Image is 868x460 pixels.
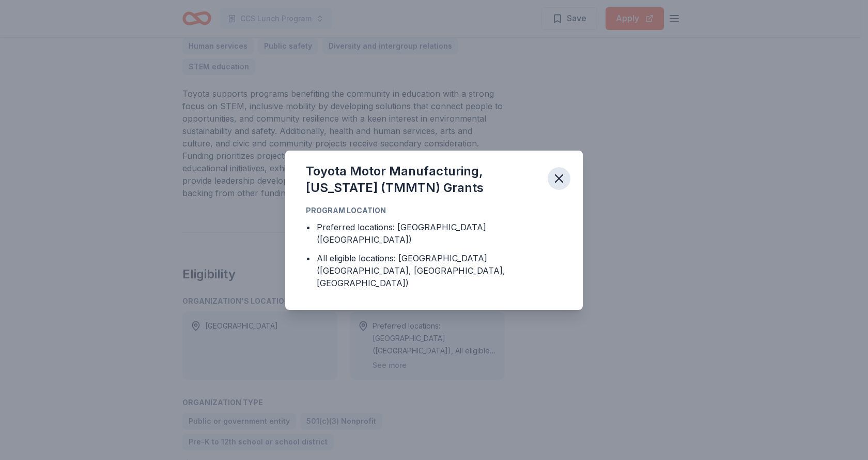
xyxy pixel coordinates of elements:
[306,252,311,264] div: •
[306,221,311,233] div: •
[306,204,562,217] div: Program Location
[317,221,562,246] div: Preferred locations: [GEOGRAPHIC_DATA] ([GEOGRAPHIC_DATA])
[317,252,562,289] div: All eligible locations: [GEOGRAPHIC_DATA] ([GEOGRAPHIC_DATA], [GEOGRAPHIC_DATA], [GEOGRAPHIC_DATA])
[306,163,539,196] div: Toyota Motor Manufacturing, [US_STATE] (TMMTN) Grants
